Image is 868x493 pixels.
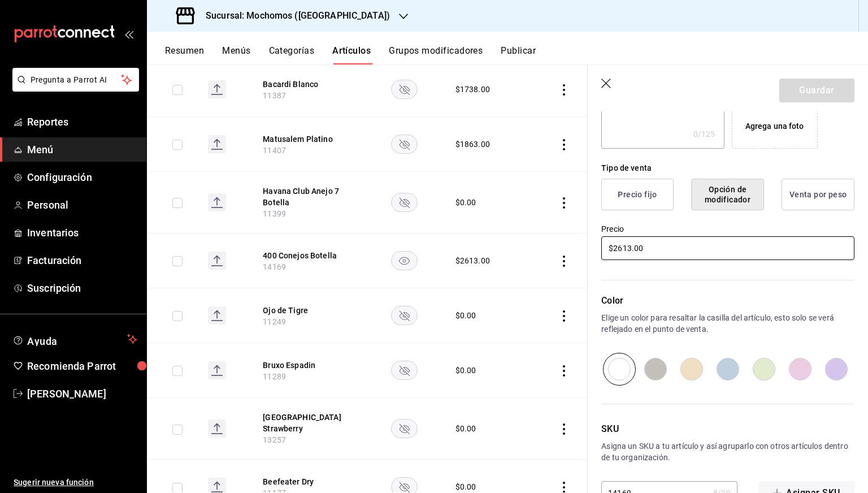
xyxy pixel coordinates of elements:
[601,294,854,308] p: Color
[501,45,536,64] button: Publicar
[27,280,137,296] span: Suscripción
[27,114,137,129] span: Reportes
[389,45,483,64] button: Grupos modificadores
[558,310,570,322] button: actions
[455,197,476,208] div: $ 0.00
[27,197,137,213] span: Personal
[558,365,570,377] button: actions
[263,412,353,434] button: edit-product-location
[455,310,476,321] div: $ 0.00
[601,225,854,233] label: Precio
[601,179,674,210] button: Precio fijo
[197,9,390,23] h3: Sucursal: Mochomos ([GEOGRAPHIC_DATA])
[691,179,764,210] button: Opción de modificador
[124,29,133,38] button: open_drawer_menu
[263,360,353,371] button: edit-product-location
[263,372,286,381] span: 11289
[455,255,490,266] div: $ 2613.00
[601,162,854,174] div: Tipo de venta
[27,170,137,185] span: Configuración
[782,179,854,210] button: Venta por peso
[558,482,570,493] button: actions
[391,80,418,99] button: availability-product
[165,45,868,64] div: navigation tabs
[455,423,476,434] div: $ 0.00
[391,419,418,438] button: availability-product
[263,476,353,487] button: edit-product-location
[455,84,490,95] div: $ 1738.00
[455,139,490,150] div: $ 1863.00
[391,135,418,154] button: availability-product
[27,332,123,346] span: Ayuda
[391,361,418,380] button: availability-product
[165,45,204,64] button: Resumen
[27,358,137,374] span: Recomienda Parrot
[8,82,139,94] a: Pregunta a Parrot AI
[27,225,137,240] span: Inventarios
[558,423,570,435] button: actions
[222,45,250,64] button: Menús
[601,236,854,260] input: $0.00
[12,68,139,92] button: Pregunta a Parrot AI
[601,422,854,436] p: SKU
[263,317,286,326] span: 11249
[391,251,418,270] button: availability-product
[391,193,418,212] button: availability-product
[27,142,137,157] span: Menú
[263,305,353,316] button: edit-product-location
[263,209,286,218] span: 11399
[745,120,804,132] div: Agrega una foto
[693,128,715,140] div: 0 /125
[263,435,286,444] span: 13257
[31,74,121,86] span: Pregunta a Parrot AI
[263,262,286,271] span: 14169
[601,312,854,335] p: Elige un color para resaltar la casilla del artículo, esto solo se verá reflejado en el punto de ...
[455,481,476,492] div: $ 0.00
[263,250,353,261] button: edit-product-location
[27,253,137,268] span: Facturación
[263,133,353,145] button: edit-product-location
[263,91,286,100] span: 11387
[601,440,854,463] p: Asigna un SKU a tu artículo y así agruparlo con otros artículos dentro de tu organización.
[27,386,137,401] span: [PERSON_NAME]
[558,197,570,209] button: actions
[558,139,570,150] button: actions
[263,185,353,208] button: edit-product-location
[332,45,371,64] button: Artículos
[14,477,137,488] span: Sugerir nueva función
[558,84,570,96] button: actions
[269,45,315,64] button: Categorías
[263,79,353,90] button: edit-product-location
[263,146,286,155] span: 11407
[455,365,476,376] div: $ 0.00
[391,306,418,325] button: availability-product
[558,256,570,267] button: actions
